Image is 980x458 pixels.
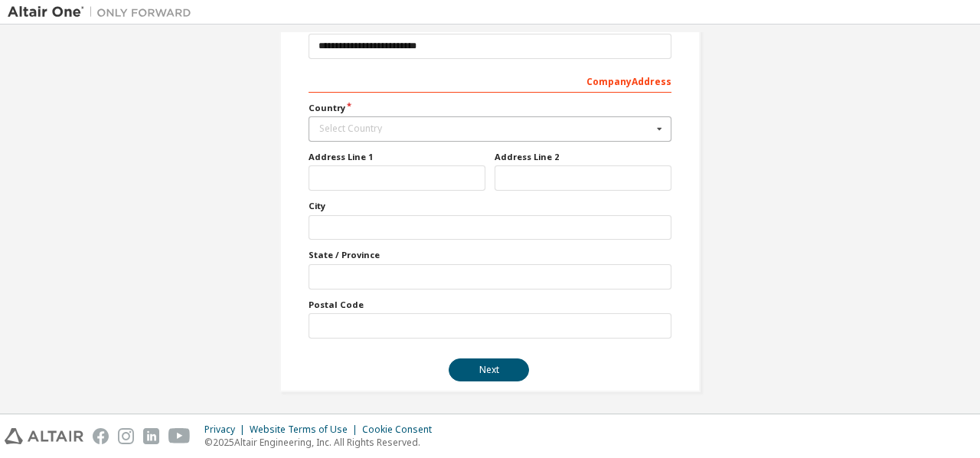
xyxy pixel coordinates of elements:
[495,151,671,163] label: Address Line 2
[118,428,134,444] img: instagram.svg
[309,102,671,114] label: Country
[309,200,671,212] label: City
[309,299,671,311] label: Postal Code
[93,428,109,444] img: facebook.svg
[319,124,652,133] div: Select Country
[449,358,529,381] button: Next
[204,436,441,449] p: © 2025 Altair Engineering, Inc. All Rights Reserved.
[5,428,83,444] img: altair_logo.svg
[168,428,191,444] img: youtube.svg
[309,68,671,93] div: Company Address
[143,428,159,444] img: linkedin.svg
[250,424,362,436] div: Website Terms of Use
[309,151,485,163] label: Address Line 1
[8,5,199,20] img: Altair One
[362,424,441,436] div: Cookie Consent
[309,249,671,261] label: State / Province
[204,424,250,436] div: Privacy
